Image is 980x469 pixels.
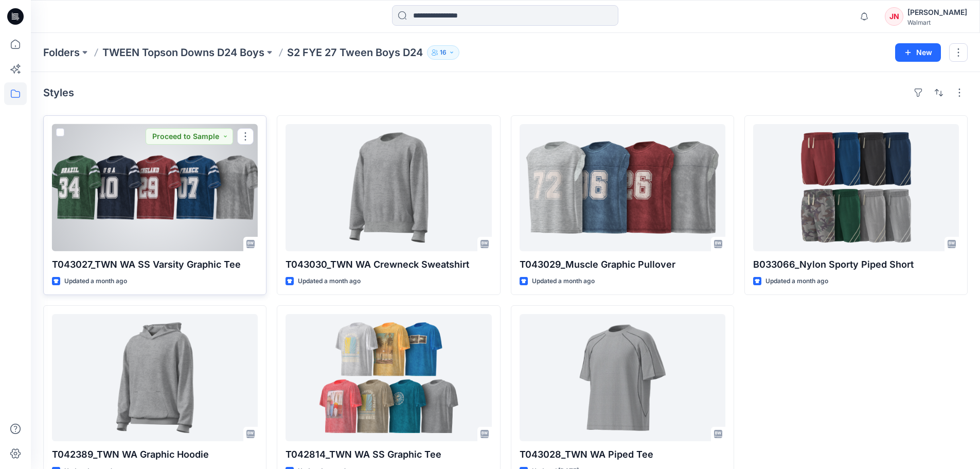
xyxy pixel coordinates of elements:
a: T043030_TWN WA Crewneck Sweatshirt [286,124,491,251]
p: T043028_TWN WA Piped Tee [520,447,725,462]
a: T042389_TWN WA Graphic Hoodie [52,314,258,441]
div: JN [885,7,903,26]
p: T043029_Muscle Graphic Pullover [520,257,725,272]
a: Folders [43,45,80,60]
p: T042389_TWN WA Graphic Hoodie [52,447,258,462]
a: T043027_TWN WA SS Varsity Graphic Tee [52,124,258,251]
a: TWEEN Topson Downs D24 Boys [102,45,264,60]
a: B033066_Nylon Sporty Piped Short [753,124,959,251]
button: New [895,43,941,62]
p: S2 FYE 27 Tween Boys D24 [287,45,423,60]
p: T043027_TWN WA SS Varsity Graphic Tee [52,257,258,272]
div: [PERSON_NAME] [907,6,967,19]
p: 16 [440,47,447,58]
p: Updated a month ago [532,276,595,287]
button: 16 [427,45,459,60]
a: T043028_TWN WA Piped Tee [520,314,725,441]
p: Updated a month ago [298,276,361,287]
a: T042814_TWN WA SS Graphic Tee [286,314,491,441]
p: Updated a month ago [64,276,127,287]
h4: Styles [43,86,74,99]
p: Updated a month ago [765,276,828,287]
p: B033066_Nylon Sporty Piped Short [753,257,959,272]
p: T043030_TWN WA Crewneck Sweatshirt [286,257,491,272]
div: Walmart [907,19,967,26]
p: T042814_TWN WA SS Graphic Tee [286,447,491,462]
a: T043029_Muscle Graphic Pullover [520,124,725,251]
